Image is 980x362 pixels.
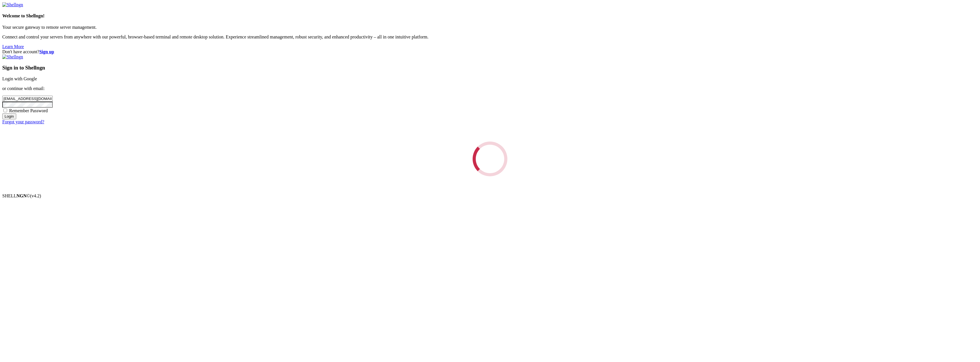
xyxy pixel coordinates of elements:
[17,193,27,198] b: NGN
[39,49,54,54] a: Sign up
[2,193,41,198] span: SHELL ©
[2,113,16,119] input: Login
[3,109,7,112] input: Remember Password
[2,119,44,124] a: Forgot your password?
[2,96,53,102] input: Email address
[2,13,978,19] h4: Welcome to Shellngn!
[2,44,24,49] a: Learn More
[2,54,23,60] img: Shellngn
[2,2,23,7] img: Shellngn
[2,49,978,54] div: Don't have account?
[2,25,978,30] p: Your secure gateway to remote server management.
[2,34,978,40] p: Connect and control your servers from anywhere with our powerful, browser-based terminal and remo...
[2,65,978,71] h3: Sign in to Shellngn
[30,193,41,198] span: 4.2.0
[2,76,37,81] a: Login with Google
[473,142,507,176] div: Loading...
[9,108,48,113] span: Remember Password
[2,86,978,91] p: or continue with email:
